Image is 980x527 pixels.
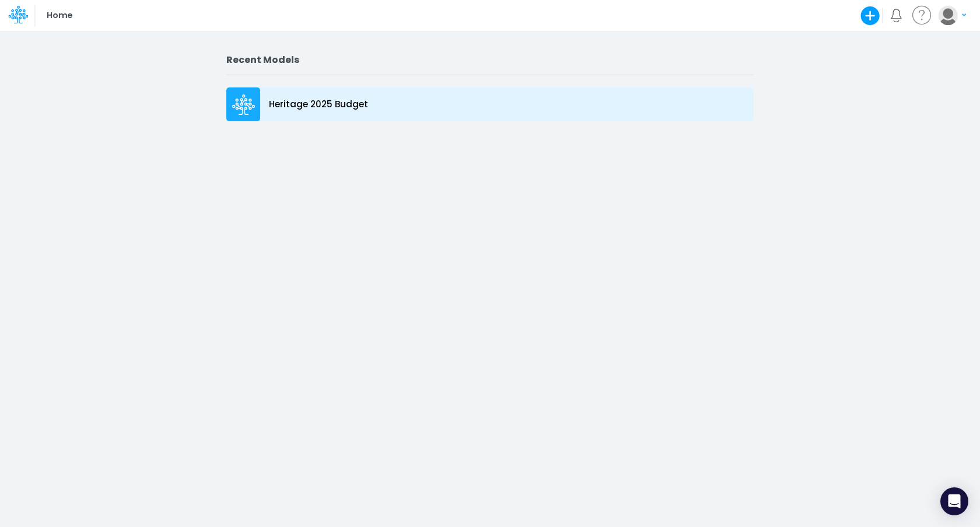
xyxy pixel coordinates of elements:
div: Open Intercom Messenger [940,487,968,515]
h2: Recent Models [226,54,754,65]
a: Notifications [890,9,903,22]
p: Home [47,9,72,22]
p: Heritage 2025 Budget [269,98,368,111]
a: Heritage 2025 Budget [226,85,754,124]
